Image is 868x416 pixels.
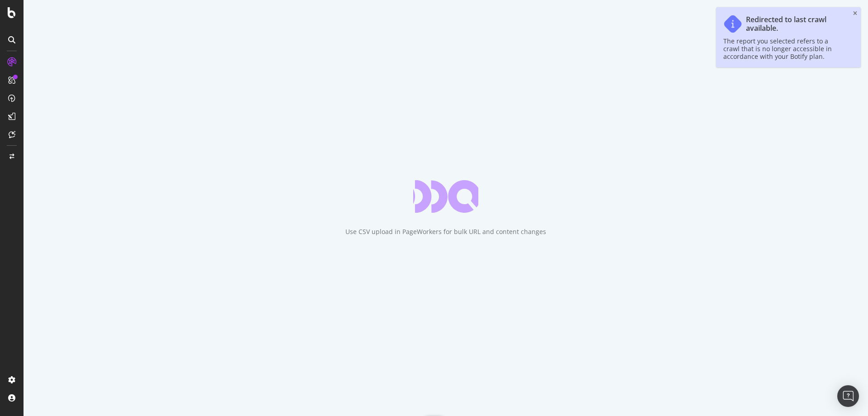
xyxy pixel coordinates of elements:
[853,11,857,16] div: close toast
[345,227,546,236] div: Use CSV upload in PageWorkers for bulk URL and content changes
[413,180,478,213] div: animation
[723,37,844,60] div: The report you selected refers to a crawl that is no longer accessible in accordance with your Bo...
[837,385,859,407] div: Open Intercom Messenger
[746,15,844,33] div: Redirected to last crawl available.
